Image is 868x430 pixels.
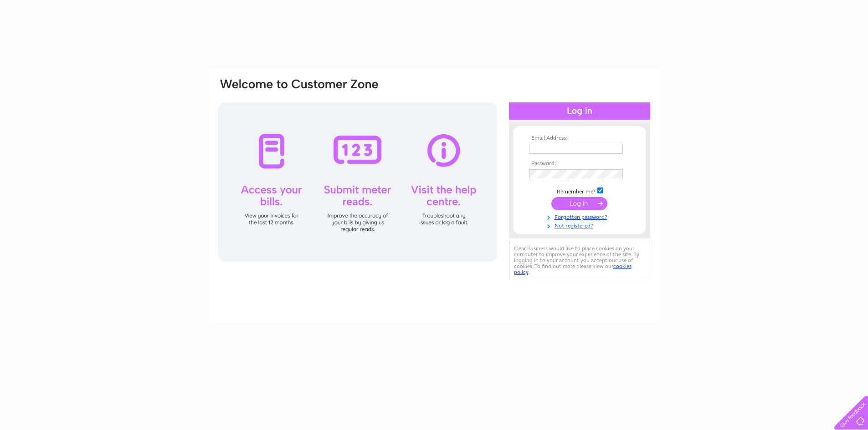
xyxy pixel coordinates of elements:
[514,263,632,275] a: cookies policy
[527,161,632,167] th: Password:
[527,135,632,142] th: Email Address:
[529,212,632,221] a: Forgotten password?
[509,241,650,280] div: Clear Business would like to place cookies on your computer to improve your experience of the sit...
[529,221,632,229] a: Not registered?
[527,186,632,195] td: Remember me?
[551,197,607,210] input: Submit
